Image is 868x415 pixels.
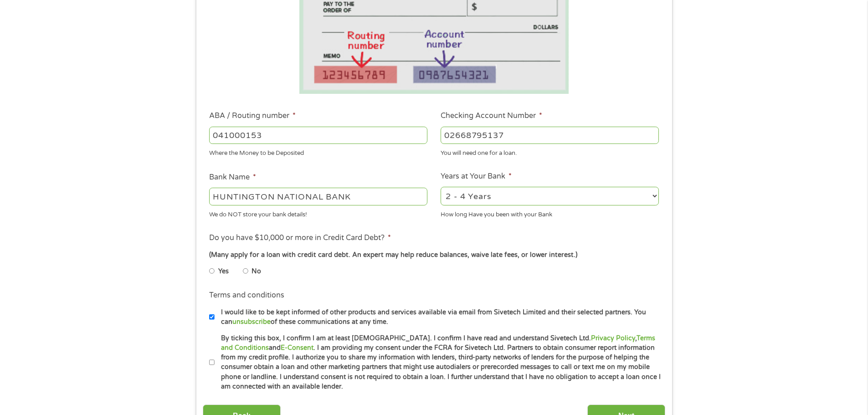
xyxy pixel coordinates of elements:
[232,318,271,326] a: unsubscribe
[209,127,427,144] input: 263177916
[441,127,659,144] input: 345634636
[209,233,391,243] label: Do you have $10,000 or more in Credit Card Debt?
[209,146,427,158] div: Where the Money to be Deposited
[209,111,296,121] label: ABA / Routing number
[281,344,313,352] a: E-Consent
[221,334,655,352] a: Terms and Conditions
[591,334,635,342] a: Privacy Policy
[441,207,659,219] div: How long Have you been with your Bank
[441,111,542,121] label: Checking Account Number
[209,173,256,182] label: Bank Name
[209,291,284,300] label: Terms and conditions
[218,266,229,277] label: Yes
[215,307,662,327] label: I would like to be kept informed of other products and services available via email from Sivetech...
[441,146,659,158] div: You will need one for a loan.
[209,250,658,260] div: (Many apply for a loan with credit card debt. An expert may help reduce balances, waive late fees...
[209,207,427,219] div: We do NOT store your bank details!
[215,333,662,392] label: By ticking this box, I confirm I am at least [DEMOGRAPHIC_DATA]. I confirm I have read and unders...
[252,266,261,277] label: No
[441,172,512,181] label: Years at Your Bank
